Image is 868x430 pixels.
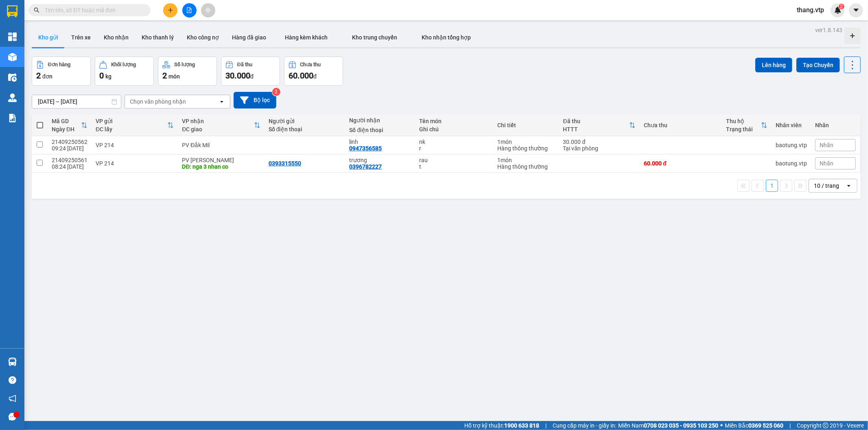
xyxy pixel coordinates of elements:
img: icon-new-feature [834,7,842,14]
div: 21409250562 [52,139,87,145]
div: Đã thu [237,62,252,67]
span: Miền Bắc [725,421,783,430]
div: 08:24 [DATE] [52,163,87,170]
div: linh [349,139,411,145]
div: baotung.vtp [776,142,807,148]
div: Đã thu [563,118,630,124]
span: đ [313,73,317,80]
div: nk [419,139,489,145]
button: 1 [766,180,778,192]
th: Toggle SortBy [722,115,771,136]
img: solution-icon [8,114,17,122]
th: Toggle SortBy [559,115,640,136]
span: kg [105,73,112,80]
div: Trạng thái [726,126,761,132]
div: HTTT [563,126,630,132]
input: Select a date range. [32,95,121,108]
span: Nhãn [820,160,833,167]
span: Kho nhận tổng hợp [422,34,471,41]
div: Tạo kho hàng mới [844,28,861,44]
img: warehouse-icon [8,53,17,61]
div: r [419,145,489,152]
span: | [789,421,791,430]
span: 2 [162,71,167,80]
input: Tìm tên, số ĐT hoặc mã đơn [45,6,141,15]
img: warehouse-icon [8,73,17,82]
span: 0 [99,71,104,80]
th: Toggle SortBy [92,115,178,136]
span: đơn [42,73,52,80]
sup: 2 [272,88,280,96]
button: plus [163,3,177,17]
span: Miền Nam [618,421,718,430]
sup: 2 [839,4,844,9]
img: warehouse-icon [8,358,17,366]
div: Chưa thu [300,62,321,67]
button: Kho gửi [32,28,65,47]
button: Khối lượng0kg [95,56,154,86]
span: file-add [186,7,192,13]
div: Hàng thông thường [497,145,555,152]
strong: 0708 023 035 - 0935 103 250 [644,422,718,429]
div: trương [349,157,411,163]
div: Ghi chú [419,126,489,132]
span: copyright [823,423,829,428]
div: 60.000 đ [644,160,718,167]
svg: open [219,98,225,105]
strong: 1900 633 818 [504,422,539,429]
span: message [9,413,16,421]
img: dashboard-icon [8,33,17,41]
span: question-circle [9,376,16,384]
strong: 0369 525 060 [748,422,783,429]
div: PV Đắk Mil [182,142,260,148]
button: Lên hàng [755,58,792,72]
div: Người nhận [349,117,411,124]
div: t [419,163,489,170]
button: Kho nhận [97,28,135,47]
span: caret-down [853,7,860,14]
span: 2 [36,71,41,80]
button: Kho công nợ [180,28,225,47]
svg: open [846,182,852,189]
span: Hỗ trợ kỹ thuật: [464,421,539,430]
div: ĐC giao [182,126,254,132]
div: baotung.vtp [776,160,807,167]
span: đ [250,73,254,80]
div: 0947356585 [349,145,382,152]
div: Chi tiết [497,122,555,128]
span: Hàng kèm khách [285,34,328,41]
button: Số lượng2món [158,56,217,86]
div: VP 214 [96,142,174,148]
span: plus [168,7,173,13]
span: Cung cấp máy in - giấy in: [553,421,616,430]
span: 60.000 [289,71,313,80]
button: Kho thanh lý [135,28,180,47]
span: Nhãn [820,142,833,148]
span: thang.vtp [790,5,831,15]
button: Trên xe [65,28,97,47]
span: search [34,7,39,13]
div: Chọn văn phòng nhận [130,98,186,106]
th: Toggle SortBy [48,115,92,136]
div: Số điện thoại [349,127,411,133]
div: Đơn hàng [48,62,70,67]
th: Toggle SortBy [178,115,264,136]
button: caret-down [849,3,863,17]
button: Bộ lọc [234,92,276,109]
div: Tên món [419,118,489,124]
span: món [168,73,180,80]
span: 30.000 [225,71,250,80]
div: VP nhận [182,118,254,124]
div: VP 214 [96,160,174,167]
div: ĐC lấy [96,126,167,132]
div: 1 món [497,157,555,163]
button: Chưa thu60.000đ [284,56,343,86]
div: 21409250561 [52,157,87,163]
div: 1 món [497,139,555,145]
span: Kho trung chuyển [352,34,397,41]
div: Hàng thông thường [497,163,555,170]
span: | [545,421,547,430]
button: aim [201,3,215,17]
button: Đã thu30.000đ [221,56,280,86]
img: logo-vxr [7,5,17,17]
